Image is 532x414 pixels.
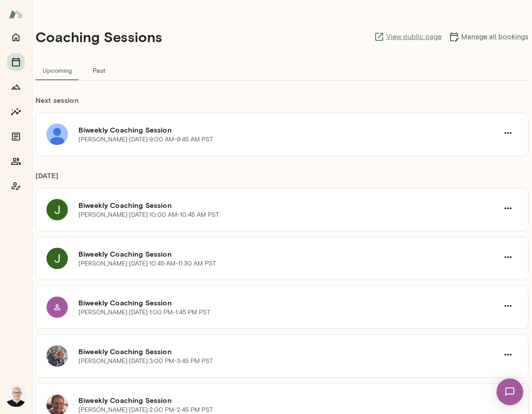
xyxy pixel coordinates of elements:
[5,386,27,407] img: Michael Wilson
[78,200,499,211] h6: Biweekly Coaching Session
[35,59,528,81] div: basic tabs example
[7,152,25,170] button: Members
[78,346,499,357] h6: Biweekly Coaching Session
[9,6,23,23] img: Mento
[35,59,79,81] button: Upcoming
[78,308,210,317] p: [PERSON_NAME] · [DATE] · 1:00 PM-1:45 PM PST
[7,28,25,46] button: Home
[78,395,499,406] h6: Biweekly Coaching Session
[78,357,213,366] p: [PERSON_NAME] · [DATE] · 3:00 PM-3:45 PM PST
[78,259,216,268] p: [PERSON_NAME] · [DATE] · 10:45 AM-11:30 AM PST
[7,78,25,96] button: Growth Plan
[35,95,528,113] h6: Next session
[78,211,219,219] p: [PERSON_NAME] · [DATE] · 10:00 AM-10:45 AM PST
[35,28,162,45] h4: Coaching Sessions
[78,125,499,135] h6: Biweekly Coaching Session
[78,249,499,259] h6: Biweekly Coaching Session
[374,31,442,42] a: View public page
[7,128,25,145] button: Documents
[79,59,119,81] button: Past
[78,135,213,144] p: [PERSON_NAME] · [DATE] · 9:00 AM-9:45 AM PST
[7,53,25,71] button: Sessions
[7,103,25,121] button: Insights
[449,31,528,42] a: Manage all bookings
[7,177,25,195] button: Coach app
[78,297,499,308] h6: Biweekly Coaching Session
[35,170,528,188] h6: [DATE]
